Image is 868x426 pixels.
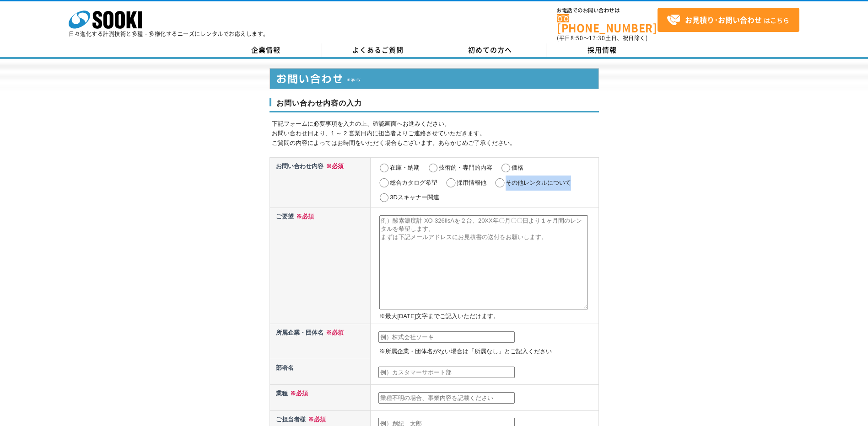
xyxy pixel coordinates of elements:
[546,43,658,57] a: 採用情報
[557,14,658,33] a: [PHONE_NUMBER]
[506,179,571,186] label: その他レンタルについて
[306,416,326,423] span: ※必須
[69,31,269,37] p: 日々進化する計測技術と多種・多様化するニーズにレンタルでお応えします。
[270,359,371,385] th: 部署名
[667,13,789,27] span: はこちら
[468,45,512,55] span: 初めての方へ
[270,98,599,113] h3: お問い合わせ内容の入力
[379,312,596,321] p: ※最大[DATE]文字までご記入いただけます。
[294,213,314,220] span: ※必須
[322,43,434,57] a: よくあるご質問
[379,347,596,357] p: ※所属企業・団体名がない場合は「所属なし」とご記入ください
[457,179,486,186] label: 採用情報他
[288,390,308,397] span: ※必須
[434,43,546,57] a: 初めての方へ
[557,8,658,13] span: お電話でのお問い合わせは
[323,163,344,170] span: ※必須
[270,385,371,410] th: 業種
[378,392,515,404] input: 業種不明の場合、事業内容を記載ください
[323,329,344,336] span: ※必須
[270,68,599,89] img: お問い合わせ
[272,119,599,148] p: 下記フォームに必要事項を入力の上、確認画面へお進みください。 お問い合わせ日より、1 ～ 2 営業日内に担当者よりご連絡させていただきます。 ご質問の内容によってはお時間をいただく場合もございま...
[390,179,437,186] label: 総合カタログ希望
[658,8,799,32] a: お見積り･お問い合わせはこちら
[270,208,371,324] th: ご要望
[685,14,762,25] strong: お見積り･お問い合わせ
[589,34,605,42] span: 17:30
[210,43,322,57] a: 企業情報
[512,164,523,171] label: 価格
[390,194,439,201] label: 3Dスキャナー関連
[270,324,371,359] th: 所属企業・団体名
[378,367,515,378] input: 例）カスタマーサポート部
[378,331,515,343] input: 例）株式会社ソーキ
[571,34,583,42] span: 8:50
[270,157,371,208] th: お問い合わせ内容
[390,164,420,171] label: 在庫・納期
[557,34,647,42] span: (平日 ～ 土日、祝日除く)
[439,164,492,171] label: 技術的・専門的内容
